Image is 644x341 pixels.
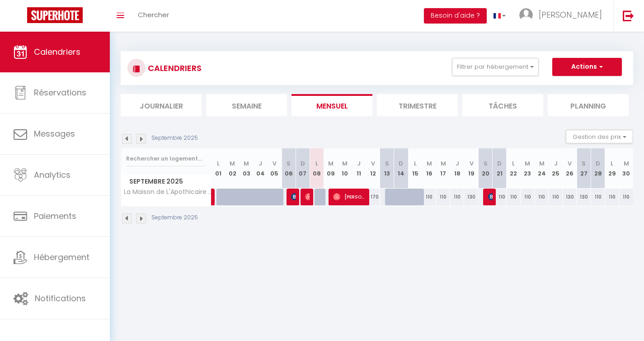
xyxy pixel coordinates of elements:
[291,188,296,205] span: [PERSON_NAME]
[268,148,282,189] th: 05
[521,189,535,205] div: 110
[366,148,380,189] th: 12
[244,159,249,168] abbr: M
[596,159,600,168] abbr: D
[624,159,629,168] abbr: M
[273,159,277,168] abbr: V
[287,159,291,168] abbr: S
[441,159,446,168] abbr: M
[507,148,521,189] th: 22
[301,159,305,168] abbr: D
[462,94,543,116] li: Tâches
[126,151,206,167] input: Rechercher un logement...
[226,148,240,189] th: 02
[254,148,268,189] th: 04
[464,189,478,205] div: 130
[577,148,591,189] th: 27
[436,148,450,189] th: 17
[357,159,361,168] abbr: J
[338,148,352,189] th: 10
[333,188,366,205] span: [PERSON_NAME]
[488,188,493,205] span: [PERSON_NAME]
[582,159,586,168] abbr: S
[605,148,619,189] th: 29
[34,46,80,57] span: Calendriers
[470,159,474,168] abbr: V
[366,189,380,205] div: 170
[521,148,535,189] th: 23
[291,94,372,116] li: Mensuel
[422,189,436,205] div: 110
[525,159,530,168] abbr: M
[493,148,507,189] th: 21
[34,251,89,263] span: Hébergement
[328,159,334,168] abbr: M
[591,148,605,189] th: 28
[217,159,220,168] abbr: L
[436,189,450,205] div: 110
[512,159,515,168] abbr: L
[623,10,634,21] img: logout
[352,148,366,189] th: 11
[34,128,75,139] span: Messages
[305,188,310,205] span: [PERSON_NAME]
[548,94,629,116] li: Planning
[424,8,487,24] button: Besoin d'aide ?
[619,189,633,205] div: 110
[296,148,310,189] th: 07
[27,7,83,23] img: Super Booking
[493,189,507,205] div: 110
[427,159,432,168] abbr: M
[371,159,375,168] abbr: V
[422,148,436,189] th: 16
[452,58,539,76] button: Filtrer par hébergement
[34,169,71,180] span: Analytics
[450,189,464,205] div: 110
[240,148,254,189] th: 03
[138,10,169,19] span: Chercher
[539,9,602,20] span: [PERSON_NAME]
[35,293,86,304] span: Notifications
[121,94,202,116] li: Journalier
[535,148,549,189] th: 24
[34,210,76,222] span: Paiements
[121,175,211,188] span: Septembre 2025
[554,159,558,168] abbr: J
[591,189,605,205] div: 110
[519,8,533,22] img: ...
[315,159,318,168] abbr: L
[450,148,464,189] th: 18
[151,134,198,142] p: Septembre 2025
[479,148,493,189] th: 20
[464,148,478,189] th: 19
[507,189,521,205] div: 110
[408,148,422,189] th: 15
[310,148,324,189] th: 08
[549,189,563,205] div: 110
[566,130,633,143] button: Gestion des prix
[206,94,287,116] li: Semaine
[230,159,235,168] abbr: M
[122,189,213,195] span: La Maison de L'Apothicaire - Balnéo 4 étoiles
[605,189,619,205] div: 110
[212,148,226,189] th: 01
[414,159,417,168] abbr: L
[549,148,563,189] th: 25
[552,58,622,76] button: Actions
[563,189,577,205] div: 130
[377,94,458,116] li: Trimestre
[456,159,459,168] abbr: J
[568,159,572,168] abbr: V
[34,87,86,98] span: Réservations
[399,159,403,168] abbr: D
[394,148,408,189] th: 14
[259,159,262,168] abbr: J
[324,148,338,189] th: 09
[497,159,502,168] abbr: D
[577,189,591,205] div: 130
[484,159,488,168] abbr: S
[611,159,613,168] abbr: L
[535,189,549,205] div: 110
[342,159,348,168] abbr: M
[385,159,389,168] abbr: S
